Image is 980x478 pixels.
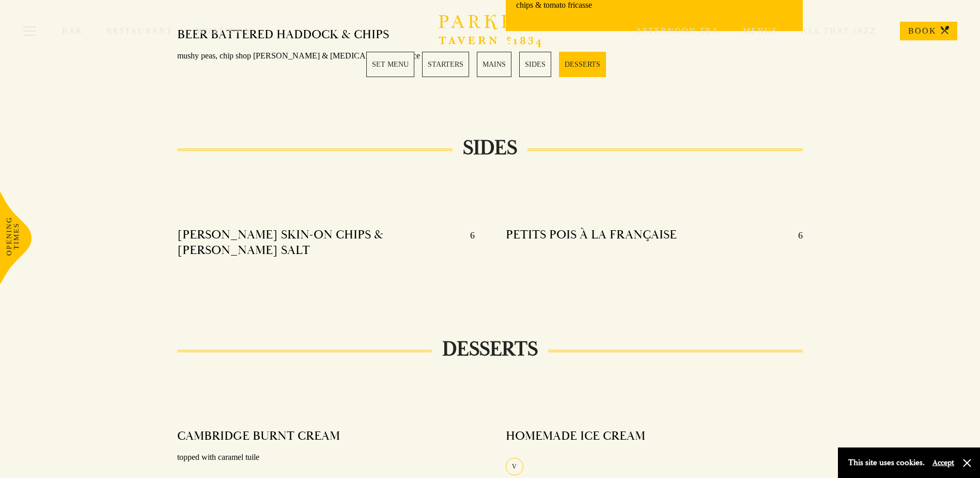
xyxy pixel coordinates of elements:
p: 6 [460,227,475,258]
p: 6 [788,227,803,244]
a: 1 / 5 [366,52,414,77]
a: 5 / 5 [559,52,606,77]
h4: [PERSON_NAME] SKIN-ON CHIPS & [PERSON_NAME] SALT [177,227,459,258]
a: 3 / 5 [477,52,511,77]
a: 4 / 5 [519,52,551,77]
h2: SIDES [453,136,527,160]
div: V [506,458,523,475]
p: topped with caramel tuile [177,450,474,465]
a: 2 / 5 [422,52,469,77]
h4: HOMEMADE ICE CREAM [506,428,645,444]
button: Accept [932,458,954,468]
p: This site uses cookies. [848,455,925,470]
h4: PETITS POIS À LA FRANÇAISE [506,227,677,244]
h2: DESSERTS [432,337,548,362]
h4: CAMBRIDGE BURNT CREAM [177,428,340,444]
button: Close and accept [962,458,972,468]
